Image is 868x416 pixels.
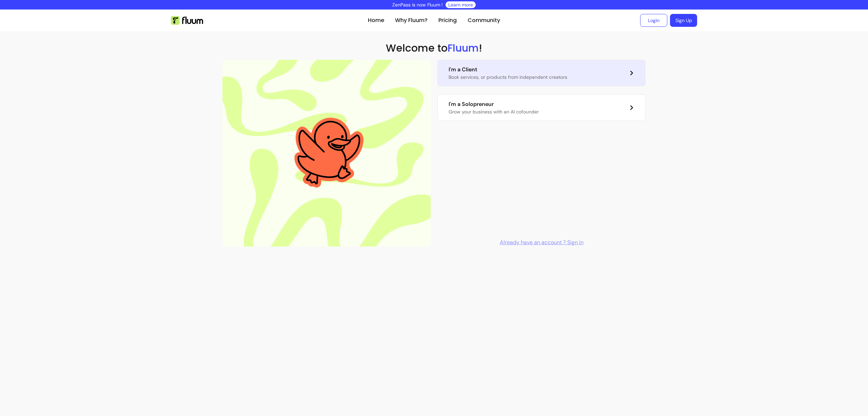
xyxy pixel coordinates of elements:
a: Community [468,16,500,24]
a: I'm a ClientBook services, or products from independent creators [437,60,646,86]
a: I'm a SolopreneurGrow your business with an AI cofounder [437,94,646,121]
a: Sign Up [670,14,697,27]
a: Learn more [448,1,473,8]
a: Already have an account ? Sign in [500,238,584,247]
p: I'm a Client [449,66,567,74]
p: Grow your business with an AI cofounder [449,108,539,115]
img: Aesthetic image [286,111,367,195]
a: Home [368,16,384,24]
a: Why Fluum? [395,16,428,24]
img: Fluum Logo [171,16,203,25]
p: Book services, or products from independent creators [449,74,567,80]
span: Fluum [448,41,479,55]
p: I'm a Solopreneur [449,100,539,108]
a: Pricing [438,16,457,24]
p: ZenPass is now Fluum ! [392,1,443,8]
a: Login [640,14,667,27]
